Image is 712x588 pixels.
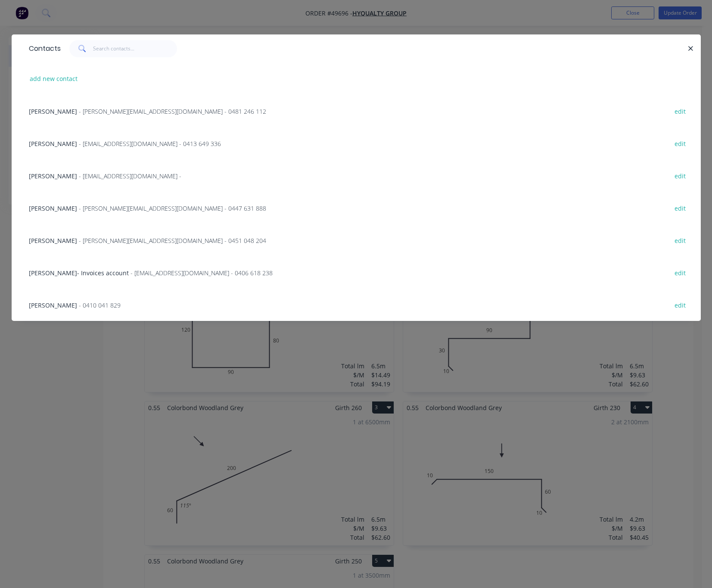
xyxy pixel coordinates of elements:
span: - [EMAIL_ADDRESS][DOMAIN_NAME] - 0406 618 238 [131,269,273,277]
span: [PERSON_NAME] [29,172,77,180]
span: - [EMAIL_ADDRESS][DOMAIN_NAME] - 0413 649 336 [79,140,221,148]
span: [PERSON_NAME] [29,140,77,148]
span: [PERSON_NAME]- Invoices account [29,269,129,277]
button: add new contact [25,73,82,84]
button: edit [670,137,690,149]
span: - [EMAIL_ADDRESS][DOMAIN_NAME] - [79,172,181,180]
button: edit [670,105,690,117]
span: [PERSON_NAME] [29,236,77,245]
button: edit [670,234,690,246]
button: edit [670,299,690,311]
span: - [PERSON_NAME][EMAIL_ADDRESS][DOMAIN_NAME] - 0451 048 204 [79,236,266,245]
div: Contacts [25,35,61,62]
span: - 0410 041 829 [79,301,121,309]
span: - [PERSON_NAME][EMAIL_ADDRESS][DOMAIN_NAME] - 0481 246 112 [79,107,266,115]
span: [PERSON_NAME] [29,107,77,115]
button: edit [670,267,690,278]
span: - [PERSON_NAME][EMAIL_ADDRESS][DOMAIN_NAME] - 0447 631 888 [79,204,266,212]
button: edit [670,170,690,181]
button: edit [670,202,690,214]
span: [PERSON_NAME] [29,204,77,212]
input: Search contacts... [93,40,177,57]
span: [PERSON_NAME] [29,301,77,309]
